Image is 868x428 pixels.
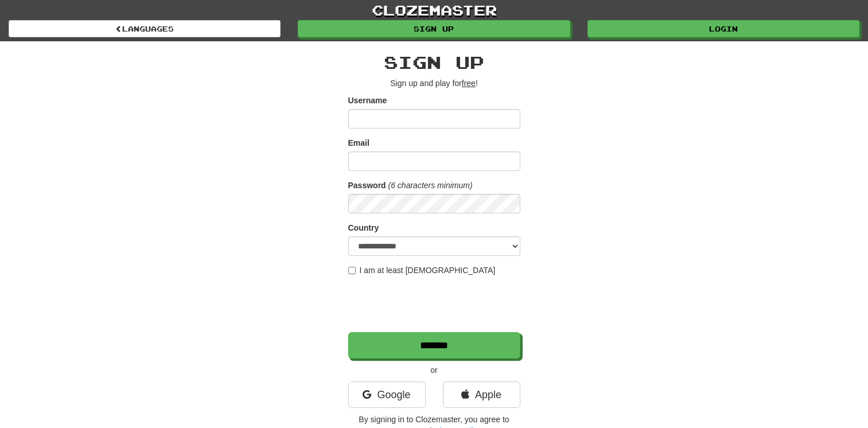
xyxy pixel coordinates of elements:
h2: Sign up [348,53,520,72]
u: free [462,79,476,88]
input: I am at least [DEMOGRAPHIC_DATA] [348,267,356,274]
a: Apple [443,382,520,408]
em: (6 characters minimum) [388,181,473,190]
iframe: reCAPTCHA [348,282,523,326]
label: I am at least [DEMOGRAPHIC_DATA] [348,264,496,276]
a: Sign up [298,20,570,37]
a: Languages [9,20,281,37]
a: Login [587,20,859,37]
label: Email [348,137,369,149]
p: or [348,364,520,376]
label: Country [348,222,379,234]
label: Password [348,180,386,191]
label: Username [348,95,387,106]
a: Google [348,382,426,408]
p: Sign up and play for ! [348,77,520,89]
